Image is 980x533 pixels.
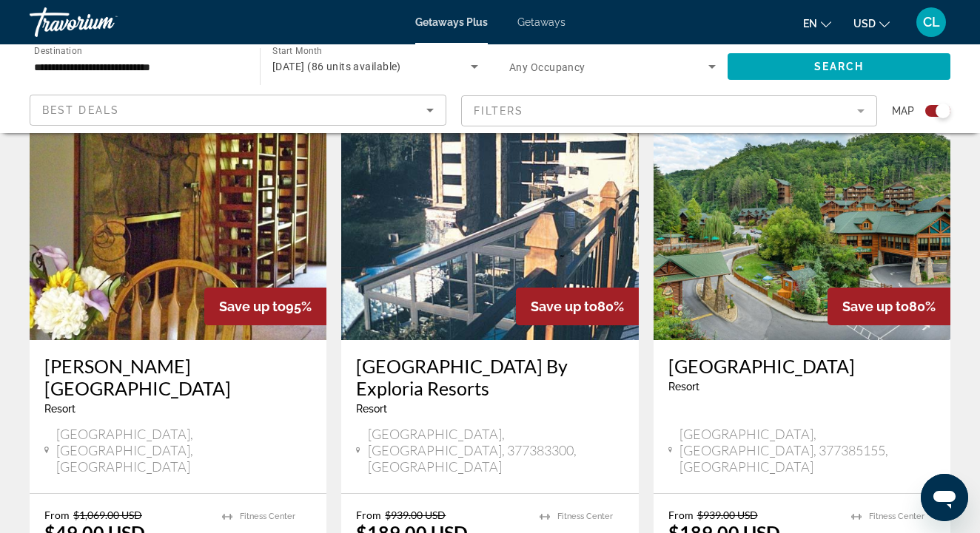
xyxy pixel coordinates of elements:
span: Resort [356,403,387,415]
a: [GEOGRAPHIC_DATA] [668,355,936,377]
span: $939.00 USD [697,509,758,521]
span: Search [814,61,865,72]
img: ii_wsm1.jpg [654,103,950,340]
span: From [44,509,70,521]
span: Fitness Center [869,512,924,521]
span: Fitness Center [557,512,613,521]
span: Save up to [842,299,909,314]
span: Save up to [531,299,597,314]
span: Best Deals [42,104,119,116]
span: en [803,18,817,30]
button: Change currency [853,13,890,34]
span: CL [923,15,940,30]
a: Travorium [30,3,178,41]
span: $939.00 USD [385,509,446,521]
button: User Menu [912,7,950,38]
span: From [356,509,381,521]
iframe: Button to launch messaging window [921,474,968,521]
a: [GEOGRAPHIC_DATA] By Exploria Resorts [356,355,623,399]
span: Resort [44,403,75,415]
span: [GEOGRAPHIC_DATA], [GEOGRAPHIC_DATA], 377383300, [GEOGRAPHIC_DATA] [368,426,624,475]
button: Filter [461,95,878,127]
button: Change language [803,13,831,34]
span: Any Occupancy [509,61,585,73]
a: Getaways [517,16,565,28]
a: Getaways Plus [415,16,488,28]
span: Map [892,101,914,121]
div: 80% [516,288,639,325]
img: 1000I01L.jpg [30,103,326,340]
span: Fitness Center [240,512,295,521]
mat-select: Sort by [42,101,434,119]
span: [GEOGRAPHIC_DATA], [GEOGRAPHIC_DATA], 377385155, [GEOGRAPHIC_DATA] [679,426,936,475]
button: Search [728,53,950,80]
span: Start Month [272,46,322,56]
span: From [668,509,694,521]
span: [GEOGRAPHIC_DATA], [GEOGRAPHIC_DATA], [GEOGRAPHIC_DATA] [56,426,312,475]
a: [PERSON_NAME][GEOGRAPHIC_DATA] [44,355,312,399]
img: ii_gts1.jpg [341,103,638,340]
span: Resort [668,381,699,393]
span: $1,069.00 USD [73,509,142,521]
span: Destination [34,45,82,55]
span: [DATE] (86 units available) [272,61,401,72]
span: Save up to [219,299,286,314]
div: 95% [204,288,326,325]
span: USD [853,18,876,30]
div: 80% [828,288,950,325]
